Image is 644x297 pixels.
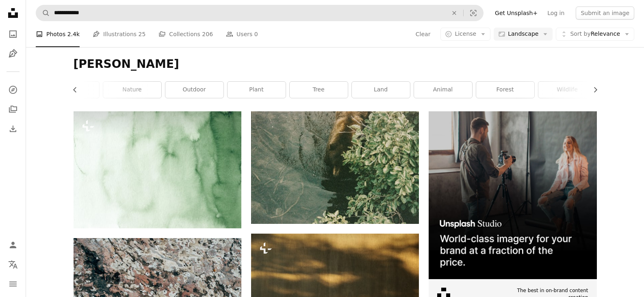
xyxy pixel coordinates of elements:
[5,82,21,98] a: Explore
[290,82,348,98] a: tree
[415,28,431,41] button: Clear
[455,30,476,37] span: License
[570,30,590,37] span: Sort by
[251,111,419,224] img: brown short coated animal on water
[103,82,161,98] a: nature
[226,21,258,47] a: Users 0
[5,121,21,137] a: Download History
[5,237,21,253] a: Log in / Sign up
[5,46,21,62] a: Illustrations
[74,57,597,72] h1: [PERSON_NAME]
[542,7,569,20] a: Log in
[36,5,50,21] button: Search Unsplash
[36,5,484,21] form: Find visuals sitewide
[228,82,286,98] a: plant
[5,276,21,292] button: Menu
[490,7,542,20] a: Get Unsplash+
[588,82,597,98] button: scroll list to the right
[251,164,419,171] a: brown short coated animal on water
[93,21,145,47] a: Illustrations 25
[5,256,21,273] button: Language
[429,111,596,279] img: file-1715651741414-859baba4300dimage
[494,28,553,41] button: Landscape
[139,30,146,39] span: 25
[445,5,463,21] button: Clear
[74,82,82,98] button: scroll list to the left
[414,82,472,98] a: animal
[74,111,241,229] img: a painting of a bear in the snow
[464,5,483,21] button: Visual search
[254,30,258,39] span: 0
[440,28,490,41] button: License
[158,21,213,47] a: Collections 206
[5,5,21,23] a: Home — Unsplash
[538,82,596,98] a: wildlife
[556,28,634,41] button: Sort byRelevance
[5,101,21,117] a: Collections
[508,30,538,38] span: Landscape
[476,82,534,98] a: forest
[576,7,634,20] button: Submit an image
[74,166,241,173] a: a painting of a bear in the snow
[570,30,620,38] span: Relevance
[202,30,213,39] span: 206
[251,286,419,293] a: a blurry image of a skateboard on a wooden surface
[165,82,223,98] a: outdoor
[352,82,410,98] a: land
[5,26,21,42] a: Photos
